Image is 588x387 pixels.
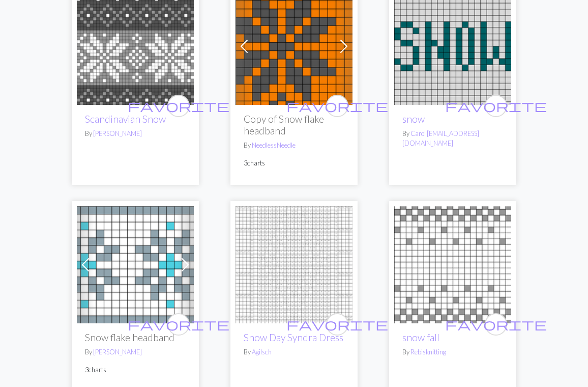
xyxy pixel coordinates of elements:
[326,95,348,117] button: favourite
[286,314,388,335] i: favourite
[85,331,186,343] h2: Snow flake headband
[402,129,503,148] p: By
[286,96,388,116] i: favourite
[410,348,446,356] a: Rebisknitting
[85,365,186,375] p: 3 charts
[402,347,503,357] p: By
[85,347,186,357] p: By
[252,141,296,149] a: NeedlessNeedle
[77,206,194,323] img: Copy of Snow flake headband
[77,259,194,268] a: Copy of Snow flake headband
[93,348,142,356] a: [PERSON_NAME]
[93,129,142,137] a: [PERSON_NAME]
[445,98,547,114] span: favorite
[244,347,344,357] p: By
[445,316,547,332] span: favorite
[128,98,229,114] span: favorite
[236,40,352,50] a: Snow flake headband
[445,96,547,116] i: favourite
[244,331,343,343] a: Snow Day Syndra Dress
[394,40,511,50] a: snow
[77,40,194,50] a: Scandinavian Snow
[402,129,479,147] a: Carol [EMAIL_ADDRESS][DOMAIN_NAME]
[394,206,511,323] img: snow fall
[445,314,547,335] i: favourite
[244,158,344,168] p: 3 charts
[244,113,344,136] h2: Copy of Snow flake headband
[485,313,507,336] button: favourite
[85,129,186,139] p: By
[286,316,388,332] span: favorite
[286,98,388,114] span: favorite
[394,259,511,268] a: snow fall
[85,113,166,125] a: Scandinavian Snow
[128,96,229,116] i: favourite
[128,316,229,332] span: favorite
[252,348,272,356] a: Agilsch
[128,314,229,335] i: favourite
[485,95,507,117] button: favourite
[402,113,425,125] a: snow
[244,141,344,150] p: By
[402,331,439,343] a: snow fall
[236,259,352,268] a: Snow Day Syndra Dress
[167,95,190,117] button: favourite
[167,313,190,336] button: favourite
[326,313,348,336] button: favourite
[236,206,352,323] img: Snow Day Syndra Dress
